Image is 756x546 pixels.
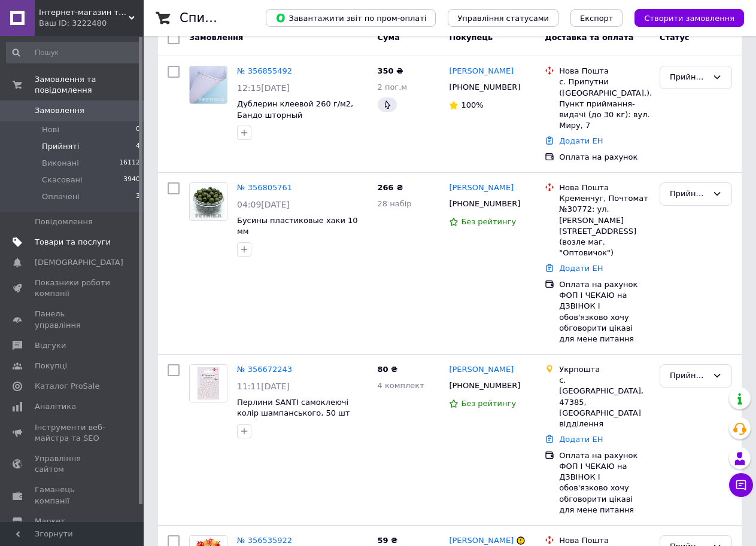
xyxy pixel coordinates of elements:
[623,13,744,22] a: Створити замовлення
[189,66,227,104] a: Фото товару
[570,9,623,27] button: Експорт
[559,182,650,193] div: Нова Пошта
[237,365,292,374] a: № 356672243
[266,9,436,27] button: Завантажити звіт по пром-оплаті
[670,71,708,84] div: Прийнято
[644,14,734,23] span: Створити замовлення
[35,422,111,444] span: Інструменти веб-майстра та SEO
[447,196,523,212] div: [PHONE_NUMBER]
[449,364,514,376] a: [PERSON_NAME]
[35,74,144,96] span: Замовлення та повідомлення
[275,13,426,23] span: Завантажити звіт по пром-оплаті
[559,364,650,375] div: Укрпошта
[237,183,292,192] a: № 356805761
[35,340,66,351] span: Відгуки
[35,361,67,371] span: Покупці
[237,200,290,209] span: 04:09[DATE]
[35,453,111,475] span: Управління сайтом
[378,199,412,208] span: 28 набір
[559,450,650,516] div: Оплата на рахунок ФОП I ЧЕКАЮ на ДЗВІНОК I обов'язково хочу обговорити цікаві для мене питання
[559,435,603,444] a: Додати ЕН
[42,175,83,185] span: Скасовані
[6,42,141,63] input: Пошук
[189,364,227,402] a: Фото товару
[237,216,358,236] a: Бусины пластиковые хаки 10 мм
[378,33,400,42] span: Cума
[378,83,408,91] span: 2 пог.м
[42,124,59,135] span: Нові
[189,33,243,42] span: Замовлення
[136,124,140,135] span: 0
[237,83,290,93] span: 12:15[DATE]
[580,14,614,23] span: Експорт
[378,183,403,192] span: 266 ₴
[35,484,111,506] span: Гаманець компанії
[559,535,650,546] div: Нова Пошта
[180,11,301,25] h1: Список замовлень
[559,264,603,273] a: Додати ЕН
[378,536,398,545] span: 59 ₴
[448,9,558,27] button: Управління статусами
[35,277,111,299] span: Показники роботи компанії
[237,398,350,418] a: Перлини SANTI самоклеючі колір шампанського, 50 шт
[42,141,79,152] span: Прийняті
[237,382,290,391] span: 11:11[DATE]
[449,66,514,77] a: [PERSON_NAME]
[559,375,650,429] div: с. [GEOGRAPHIC_DATA], 47385, [GEOGRAPHIC_DATA] відділення
[42,191,80,202] span: Оплачені
[378,66,403,75] span: 350 ₴
[559,152,650,163] div: Оплата на рахунок
[461,399,516,408] span: Без рейтингу
[559,66,650,77] div: Нова Пошта
[136,191,140,202] span: 3
[35,516,65,527] span: Маркет
[660,33,690,42] span: Статус
[237,536,292,545] a: № 356535922
[35,309,111,330] span: Панель управління
[670,188,708,200] div: Прийнято
[35,216,93,227] span: Повідомлення
[449,33,493,42] span: Покупець
[378,381,424,390] span: 4 комплект
[559,136,603,145] a: Додати ЕН
[545,33,633,42] span: Доставка та оплата
[559,77,650,131] div: с. Припутни ([GEOGRAPHIC_DATA].), Пункт приймання-видачі (до 30 кг): вул. Миру, 7
[634,9,744,27] button: Створити замовлення
[378,365,398,374] span: 80 ₴
[136,141,140,152] span: 4
[35,237,111,248] span: Товари та послуги
[189,182,227,221] a: Фото товару
[237,66,292,75] a: № 356855492
[39,18,144,29] div: Ваш ID: 3222480
[35,401,76,412] span: Аналітика
[559,193,650,258] div: Кременчуг, Почтомат №30772: ул. [PERSON_NAME][STREET_ADDRESS] (возле маг. "Оптовичок")
[457,14,549,23] span: Управління статусами
[447,378,523,394] div: [PHONE_NUMBER]
[449,182,514,194] a: [PERSON_NAME]
[729,473,753,497] button: Чат з покупцем
[35,105,84,116] span: Замовлення
[190,365,227,402] img: Фото товару
[42,158,79,169] span: Виконані
[559,279,650,344] div: Оплата на рахунок ФОП I ЧЕКАЮ на ДЗВІНОК I обов'язково хочу обговорити цікаві для мене питання
[39,7,129,18] span: Інтернет-магазин товарів для творчості та рукоділля "Фетріка"
[123,175,140,185] span: 3940
[670,370,708,382] div: Прийнято
[461,217,516,226] span: Без рейтингу
[35,381,99,392] span: Каталог ProSale
[190,183,227,220] img: Фото товару
[119,158,140,169] span: 16112
[461,100,483,109] span: 100%
[35,257,123,268] span: [DEMOGRAPHIC_DATA]
[237,99,353,120] a: Дублерин клеевой 260 г/м2, Бандо шторный
[190,66,227,103] img: Фото товару
[447,80,523,95] div: [PHONE_NUMBER]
